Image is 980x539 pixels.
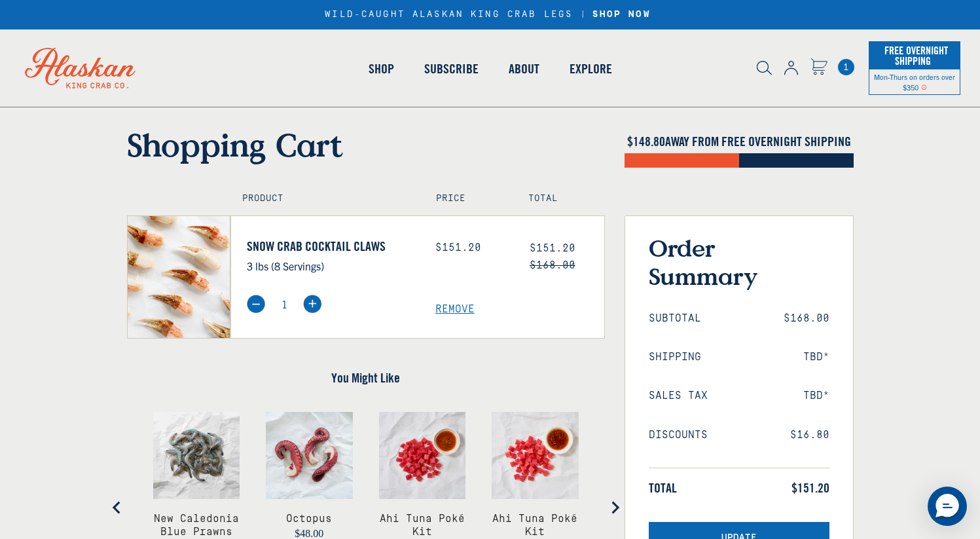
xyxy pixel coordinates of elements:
img: Snow Crab Cocktail Claws - 3 lbs (8 Servings) [128,216,230,338]
img: plus [303,295,321,313]
h4: Total [528,193,592,204]
span: Mon-Thurs on orders over $350 [874,72,955,92]
h4: Product [242,193,408,204]
img: account [784,61,798,75]
span: Free Overnight Shipping [881,41,948,71]
a: About [494,31,554,106]
a: Cart [810,58,827,77]
h4: You Might Like [127,370,605,386]
div: WILD-CAUGHT ALASKAN KING CRAB LEGS | [325,9,655,20]
img: search [757,61,772,75]
a: Shop [354,31,409,106]
img: Octopus on parchment paper. [266,412,353,499]
button: Go to last slide [104,494,130,521]
a: View Ahi Tuna Poké Kit [492,512,579,538]
span: $151.20 [530,242,575,254]
span: $168.00 [784,312,829,325]
img: minus [247,295,265,313]
img: Alaskan King Crab Co. logo [7,29,154,107]
strong: SHOP NOW [592,9,651,20]
h3: Order Summary [649,234,829,290]
span: Discounts [649,429,708,441]
div: Messenger Dummy Widget [928,487,967,526]
span: $151.20 [791,480,829,496]
img: Ahi Tuna and wasabi sauce [379,412,466,499]
h4: $ AWAY FROM FREE OVERNIGHT SHIPPING [625,134,854,149]
span: Shipping Notice Icon [921,83,927,92]
span: $48.00 [295,528,323,539]
s: $168.00 [530,259,575,271]
a: Remove [435,303,604,316]
a: SHOP NOW [588,9,655,20]
p: 3 lbs (8 Servings) [247,257,416,274]
button: Next slide [602,494,628,521]
a: Explore [554,31,627,106]
h4: Price [436,193,500,204]
a: Subscribe [409,31,494,106]
span: Total [649,480,677,496]
a: View Octopus [286,512,332,525]
span: $16.80 [790,429,829,441]
a: View New Caledonia Blue Prawns [153,512,240,538]
div: $151.20 [435,242,510,254]
span: Shipping [649,351,701,363]
a: Snow Crab Cocktail Claws [247,238,416,254]
span: 1 [838,59,854,75]
span: 148.80 [633,133,665,149]
span: Sales Tax [649,390,708,402]
a: Cart [838,59,854,75]
img: Caledonia blue prawns on parchment paper [153,412,240,499]
span: Subtotal [649,312,701,325]
a: View Ahi Tuna Poké Kit [379,512,466,538]
img: Cubed ahi tuna and shoyu sauce [492,412,579,499]
h1: Shopping Cart [127,126,605,164]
